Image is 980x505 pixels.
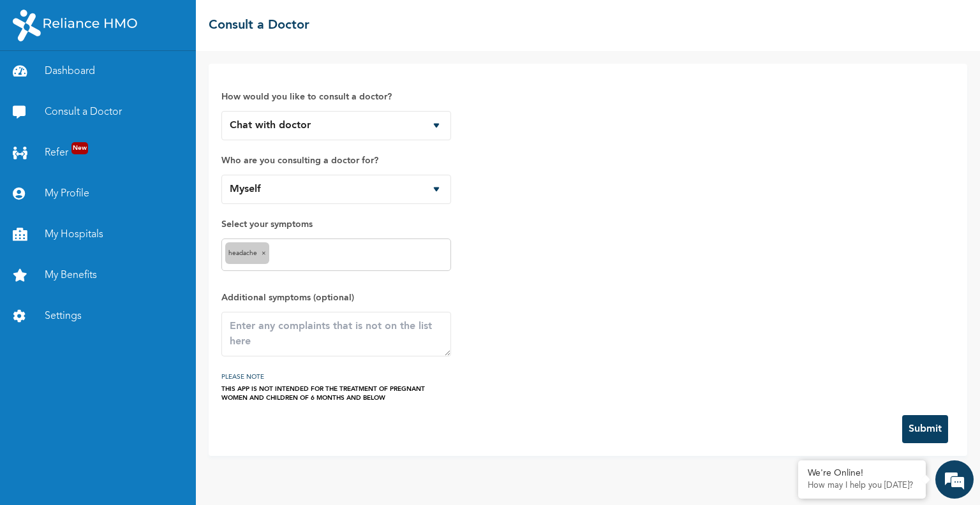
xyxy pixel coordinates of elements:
label: Select your symptoms [221,217,451,232]
span: Conversation [6,455,125,464]
p: How may I help you today? [808,481,916,491]
div: We're Online! [808,468,916,479]
div: FAQs [125,432,244,472]
img: RelianceHMO's Logo [13,10,137,41]
label: Who are you consulting a doctor for? [221,153,451,168]
label: How would you like to consult a doctor? [221,89,451,105]
label: Additional symptoms (optional) [221,290,451,305]
textarea: Type your message and hit 'Enter' [6,388,243,432]
div: headache [225,242,269,264]
span: × [262,250,266,256]
h3: PLEASE NOTE [221,369,451,384]
span: New [71,142,88,154]
div: Chat with us now [66,71,214,88]
div: THIS APP IS NOT INTENDED FOR THE TREATMENT OF PREGNANT WOMEN AND CHILDREN OF 6 MONTHS AND BELOW [221,384,451,402]
div: Minimize live chat window [209,6,240,37]
img: d_794563401_company_1708531726252_794563401 [24,64,52,96]
button: Submit [902,415,948,443]
span: We're online! [74,180,176,309]
h2: Consult a Doctor [209,16,309,35]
